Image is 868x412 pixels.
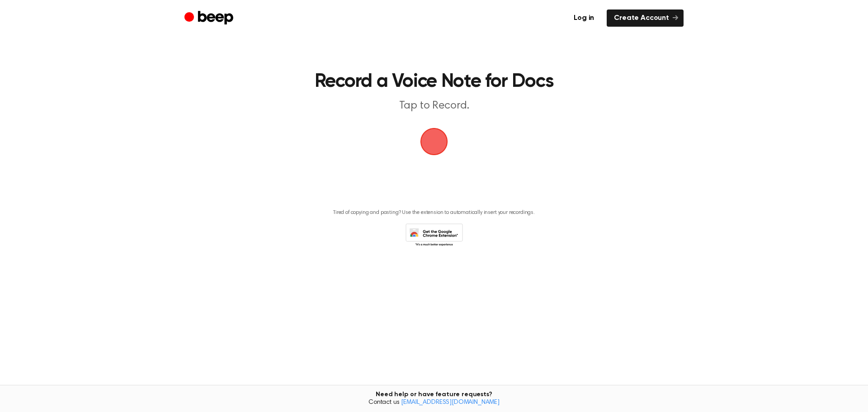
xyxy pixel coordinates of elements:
p: Tap to Record. [260,99,608,114]
p: Tired of copying and pasting? Use the extension to automatically insert your recordings. [333,209,535,216]
a: [EMAIL_ADDRESS][DOMAIN_NAME] [401,399,500,406]
span: Contact us [5,399,863,407]
button: Beep Logo [420,128,448,155]
a: Beep [184,9,236,27]
a: Log in [566,9,601,27]
a: Create Account [607,9,684,27]
h1: Record a Voice Note for Docs [203,72,665,91]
